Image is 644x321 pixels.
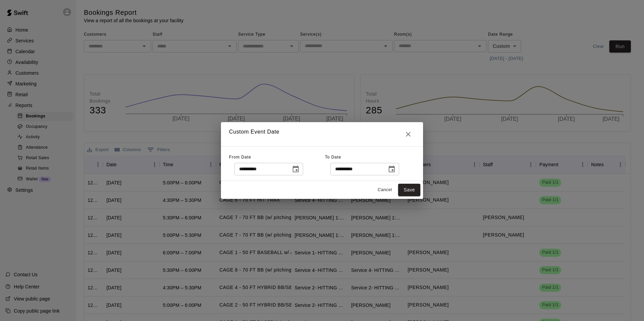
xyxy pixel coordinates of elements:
[289,163,302,176] button: Choose date, selected date is Aug 4, 2025
[398,184,420,196] button: Save
[325,155,341,159] span: To Date
[401,128,415,141] button: Close
[374,185,395,195] button: Cancel
[229,155,251,159] span: From Date
[385,163,398,176] button: Choose date, selected date is Aug 11, 2025
[221,122,423,146] h2: Custom Event Date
